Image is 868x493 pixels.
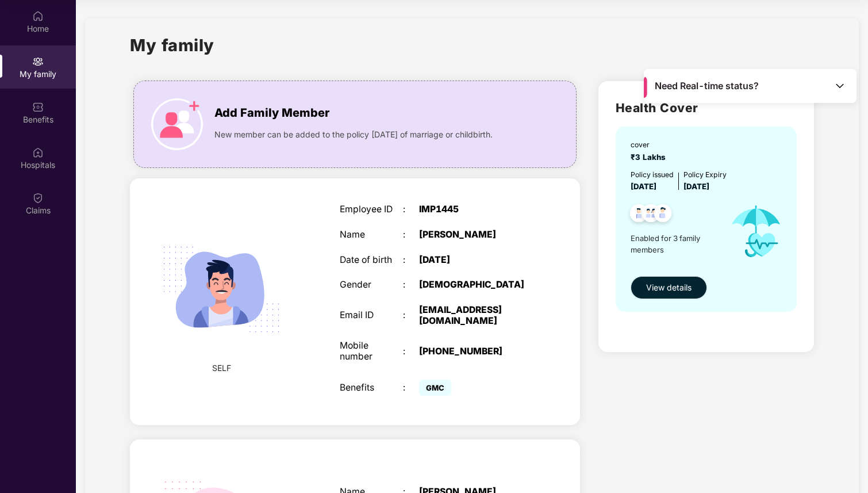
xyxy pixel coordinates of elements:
[32,101,44,113] img: svg+xml;base64,PHN2ZyBpZD0iQmVuZWZpdHMiIHhtbG5zPSJodHRwOi8vd3d3LnczLm9yZy8yMDAwL3N2ZyIgd2lkdGg9Ij...
[683,182,709,191] span: [DATE]
[637,201,665,229] img: svg+xml;base64,PHN2ZyB4bWxucz0iaHR0cDovL3d3dy53My5vcmcvMjAwMC9zdmciIHdpZHRoPSI0OC45MTUiIGhlaWdodD...
[403,255,419,266] div: :
[419,230,530,240] div: [PERSON_NAME]
[403,310,419,321] div: :
[631,152,670,162] span: ₹3 Lakhs
[419,280,530,291] div: [DEMOGRAPHIC_DATA]
[419,346,530,357] div: [PHONE_NUMBER]
[340,310,403,321] div: Email ID
[212,362,231,374] span: SELF
[403,346,419,357] div: :
[631,232,720,256] span: Enabled for 3 family members
[403,383,419,393] div: :
[32,10,44,22] img: svg+xml;base64,PHN2ZyBpZD0iSG9tZSIgeG1sbnM9Imh0dHA6Ly93d3cudzMub3JnLzIwMDAvc3ZnIiB3aWR0aD0iMjAiIG...
[340,280,403,291] div: Gender
[646,281,692,294] span: View details
[419,204,530,215] div: IMP1445
[214,128,493,141] span: New member can be added to the policy [DATE] of marriage or childbirth.
[340,255,403,266] div: Date of birth
[419,305,530,326] div: [EMAIL_ADDRESS][DOMAIN_NAME]
[151,98,203,150] img: icon
[340,204,403,215] div: Employee ID
[403,204,419,215] div: :
[631,276,707,299] button: View details
[340,383,403,393] div: Benefits
[32,192,44,204] img: svg+xml;base64,PHN2ZyBpZD0iQ2xhaW0iIHhtbG5zPSJodHRwOi8vd3d3LnczLm9yZy8yMDAwL3N2ZyIgd2lkdGg9IjIwIi...
[720,193,792,270] img: icon
[419,255,530,266] div: [DATE]
[631,182,656,191] span: [DATE]
[625,201,653,229] img: svg+xml;base64,PHN2ZyB4bWxucz0iaHR0cDovL3d3dy53My5vcmcvMjAwMC9zdmciIHdpZHRoPSI0OC45NDMiIGhlaWdodD...
[403,280,419,291] div: :
[340,230,403,240] div: Name
[32,147,44,158] img: svg+xml;base64,PHN2ZyBpZD0iSG9zcGl0YWxzIiB4bWxucz0iaHR0cDovL3d3dy53My5vcmcvMjAwMC9zdmciIHdpZHRoPS...
[340,341,403,362] div: Mobile number
[32,56,44,67] img: svg+xml;base64,PHN2ZyB3aWR0aD0iMjAiIGhlaWdodD0iMjAiIHZpZXdCb3g9IjAgMCAyMCAyMCIgZmlsbD0ibm9uZSIgeG...
[683,169,727,180] div: Policy Expiry
[834,80,846,91] img: Toggle Icon
[649,201,677,229] img: svg+xml;base64,PHN2ZyB4bWxucz0iaHR0cDovL3d3dy53My5vcmcvMjAwMC9zdmciIHdpZHRoPSI0OC45NDMiIGhlaWdodD...
[616,98,797,117] h2: Health Cover
[149,217,294,362] img: svg+xml;base64,PHN2ZyB4bWxucz0iaHR0cDovL3d3dy53My5vcmcvMjAwMC9zdmciIHdpZHRoPSIyMjQiIGhlaWdodD0iMT...
[655,80,759,92] span: Need Real-time status?
[631,169,674,180] div: Policy issued
[631,139,670,150] div: cover
[403,230,419,240] div: :
[130,32,214,58] h1: My family
[214,104,329,122] span: Add Family Member
[419,380,451,396] span: GMC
